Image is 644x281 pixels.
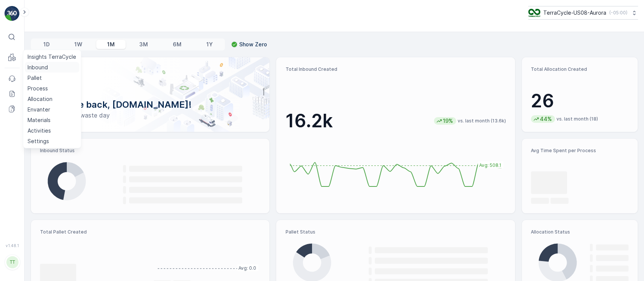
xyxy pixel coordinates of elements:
p: Avg Time Spent per Process [531,148,629,154]
button: TT [5,249,20,275]
p: Show Zero [239,41,267,48]
p: Total Inbound Created [285,66,506,72]
p: ( -05:00 ) [609,10,627,16]
p: 3M [139,41,148,48]
p: 26 [531,90,629,112]
p: 1W [74,41,82,48]
p: 44% [539,115,553,123]
p: Welcome back, [DOMAIN_NAME]! [43,99,257,111]
p: Inbound Status [40,148,260,154]
p: 6M [173,41,181,48]
button: TerraCycle-US08-Aurora(-05:00) [528,6,638,20]
img: image_ci7OI47.png [528,9,540,17]
p: 19% [442,117,454,125]
p: Have a zero-waste day [43,111,257,120]
div: TT [6,256,18,268]
p: Pallet Status [285,229,506,235]
p: 16.2k [285,110,332,132]
img: logo [5,6,20,21]
p: vs. last month (18) [556,116,598,122]
p: 1M [107,41,115,48]
p: vs. last month (13.6k) [458,118,506,124]
p: Total Allocation Created [531,66,629,72]
p: Total Pallet Created [40,229,147,235]
p: 1D [43,41,50,48]
span: v 1.48.1 [5,243,20,248]
p: TerraCycle-US08-Aurora [543,9,606,17]
p: 1Y [206,41,212,48]
p: Allocation Status [531,229,629,235]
